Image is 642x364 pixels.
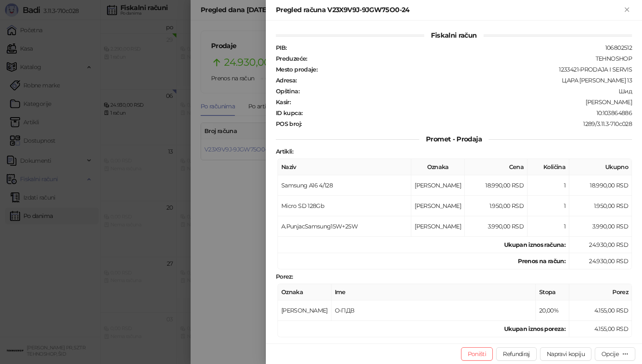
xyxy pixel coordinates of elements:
strong: ID kupca : [276,109,302,117]
strong: Ukupan iznos poreza: [504,325,566,333]
th: Porez [569,284,632,300]
td: 18.990,00 RSD [465,175,527,196]
div: [PERSON_NAME] [291,98,633,106]
strong: Prenos na račun : [518,257,566,265]
td: 1.950,00 RSD [569,196,632,216]
td: 18.990,00 RSD [569,175,632,196]
button: Opcije [595,347,635,361]
td: [PERSON_NAME] [411,196,465,216]
span: Fiskalni račun [424,31,483,39]
div: TEHNOSHOP [308,55,633,62]
button: Refundiraj [496,347,537,361]
td: 3.990,00 RSD [465,216,527,237]
div: ЦАРА [PERSON_NAME] 13 [298,77,633,84]
td: Micro SD 128Gb [278,196,411,216]
span: Promet - Prodaja [419,135,489,143]
div: Pregled računa V23X9V9J-9JGW75O0-24 [276,5,622,15]
td: 20,00% [536,300,569,321]
th: Oznaka [411,159,465,175]
td: 24.930,00 RSD [569,237,632,253]
th: Ukupno [569,159,632,175]
strong: Ukupan iznos računa : [504,241,566,249]
strong: Adresa : [276,77,297,84]
td: [PERSON_NAME] [411,175,465,196]
th: Ime [331,284,536,300]
td: 4.155,00 RSD [569,321,632,337]
td: Samsung A16 4/128 [278,175,411,196]
td: 3.990,00 RSD [569,216,632,237]
div: 10:103864886 [303,109,633,117]
th: Oznaka [278,284,331,300]
strong: Artikli : [276,148,293,155]
div: 1289/3.11.3-710c028 [302,120,633,128]
button: Napravi kopiju [540,347,591,361]
td: [PERSON_NAME] [411,216,465,237]
td: 1.950,00 RSD [465,196,527,216]
td: 1 [527,216,569,237]
strong: PIB : [276,44,286,51]
div: 106802512 [287,44,633,51]
div: 1233421-PRODAJA I SERVIS [318,66,633,73]
td: 24.930,00 RSD [569,253,632,269]
td: О-ПДВ [331,300,536,321]
strong: Preduzeće : [276,55,307,62]
strong: Kasir : [276,98,290,106]
th: Cena [465,159,527,175]
strong: Porez : [276,273,293,280]
strong: Mesto prodaje : [276,66,317,73]
td: 1 [527,175,569,196]
span: Napravi kopiju [547,350,585,358]
td: 1 [527,196,569,216]
th: Količina [527,159,569,175]
th: Naziv [278,159,411,175]
td: 4.155,00 RSD [569,300,632,321]
div: Шид [300,87,633,95]
strong: Opština : [276,87,299,95]
strong: POS broj : [276,120,301,128]
button: Zatvori [622,5,632,15]
td: A.PunjacSamsung15W+25W [278,216,411,237]
th: Stopa [536,284,569,300]
td: [PERSON_NAME] [278,300,331,321]
button: Poništi [461,347,493,361]
div: Opcije [601,350,619,358]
